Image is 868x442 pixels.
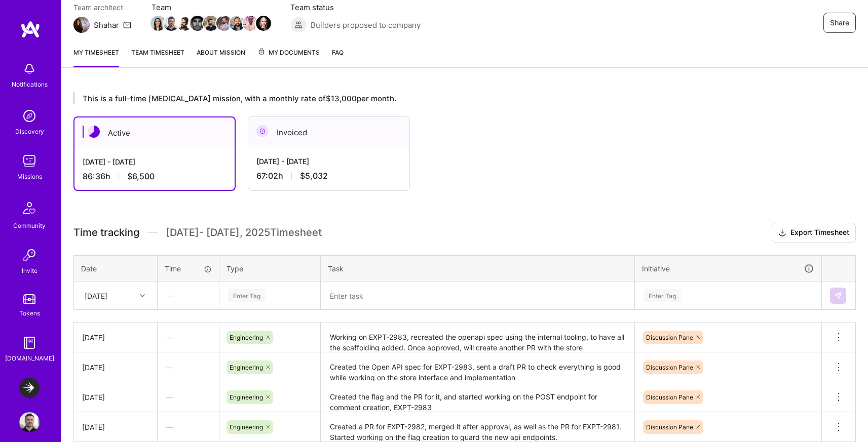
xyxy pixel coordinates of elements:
[190,16,205,31] img: Team Member Avatar
[140,293,145,298] i: icon Chevron
[219,255,321,282] th: Type
[332,47,344,67] a: FAQ
[257,47,320,58] span: My Documents
[82,362,149,373] div: [DATE]
[322,324,633,351] textarea: Working on EXPT-2983, recreated the openapi spec using the internal tooling, to have all the scaf...
[127,171,155,182] span: $6,500
[94,20,119,30] div: Shahar
[13,220,46,231] div: Community
[191,15,204,32] a: Team Member Avatar
[165,263,212,274] div: Time
[165,15,178,32] a: Team Member Avatar
[257,47,320,67] a: My Documents
[19,333,40,353] img: guide book
[19,412,40,432] img: User Avatar
[164,16,179,31] img: Team Member Avatar
[322,383,633,411] textarea: Created the flag and the PR for it, and started working on the POST endpoint for comment creation...
[646,334,693,341] span: Discussion Pane
[17,412,42,432] a: User Avatar
[166,226,322,239] span: [DATE] - [DATE] , 2025 Timesheet
[834,292,842,300] img: Submit
[85,290,107,301] div: [DATE]
[82,332,149,343] div: [DATE]
[244,15,257,32] a: Team Member Avatar
[178,15,191,32] a: Team Member Avatar
[830,18,849,28] span: Share
[152,2,270,13] span: Team
[256,156,401,167] div: [DATE] - [DATE]
[73,47,119,67] a: My timesheet
[642,263,814,274] div: Initiative
[19,308,40,318] div: Tokens
[230,334,263,341] span: Engineering
[73,226,139,239] span: Time tracking
[74,255,158,282] th: Date
[12,79,48,90] div: Notifications
[17,171,42,182] div: Missions
[646,364,693,371] span: Discussion Pane
[217,15,231,32] a: Team Member Avatar
[82,422,149,432] div: [DATE]
[243,16,258,31] img: Team Member Avatar
[82,392,149,403] div: [DATE]
[73,17,90,33] img: Team Architect
[204,15,217,32] a: Team Member Avatar
[19,106,40,126] img: discovery
[644,288,681,303] div: Enter Tag
[131,47,184,67] a: Team timesheet
[88,126,100,138] img: Active
[256,16,271,31] img: Team Member Avatar
[158,384,219,411] div: —
[152,15,165,32] a: Team Member Avatar
[17,378,42,398] a: LaunchDarkly: Experimentation Delivery Team
[646,423,693,431] span: Discussion Pane
[83,171,227,182] div: 86:36 h
[772,223,856,243] button: Export Timesheet
[646,393,693,401] span: Discussion Pane
[256,125,269,137] img: Invoiced
[300,171,328,181] span: $5,032
[73,2,131,13] span: Team architect
[158,324,219,351] div: —
[15,126,44,137] div: Discovery
[23,294,35,304] img: tokens
[230,423,263,431] span: Engineering
[5,353,54,364] div: [DOMAIN_NAME]
[19,378,40,398] img: LaunchDarkly: Experimentation Delivery Team
[230,16,245,31] img: Team Member Avatar
[231,15,244,32] a: Team Member Avatar
[19,151,40,171] img: teamwork
[290,17,307,33] img: Builders proposed to company
[158,414,219,440] div: —
[19,245,40,265] img: Invite
[177,16,192,31] img: Team Member Avatar
[322,413,633,441] textarea: Created a PR for EXPT-2982, merged it after approval, as well as the PR for EXPT-2981. Started wo...
[228,288,266,303] div: Enter Tag
[74,117,235,148] div: Active
[322,353,633,381] textarea: Created the Open API spec for EXPT-2983, sent a draft PR to check everything is good while workin...
[321,255,635,282] th: Task
[197,47,245,67] a: About Mission
[823,13,856,33] button: Share
[123,21,131,29] i: icon Mail
[73,92,811,104] div: This is a full-time [MEDICAL_DATA] mission, with a monthly rate of $13,000 per month.
[230,393,263,401] span: Engineering
[311,20,421,30] span: Builders proposed to company
[230,364,263,371] span: Engineering
[22,265,37,276] div: Invite
[20,20,41,38] img: logo
[19,59,40,79] img: bell
[158,282,218,309] div: —
[778,228,786,238] i: icon Download
[203,16,218,31] img: Team Member Avatar
[216,16,232,31] img: Team Member Avatar
[257,15,270,32] a: Team Member Avatar
[83,156,227,167] div: [DATE] - [DATE]
[150,16,166,31] img: Team Member Avatar
[256,171,401,181] div: 67:02 h
[17,196,42,220] img: Community
[158,354,219,381] div: —
[290,2,421,13] span: Team status
[248,117,409,148] div: Invoiced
